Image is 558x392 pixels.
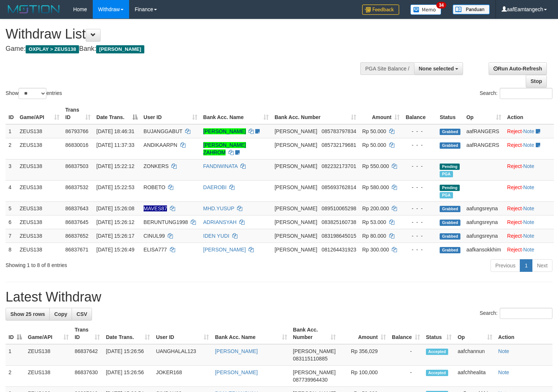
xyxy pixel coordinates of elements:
[523,247,534,253] a: Note
[523,205,534,211] a: Note
[6,344,25,366] td: 1
[406,232,434,240] div: - - -
[6,124,17,138] td: 1
[203,184,227,190] a: DAEROBI
[426,349,448,355] span: Accepted
[96,247,134,253] span: [DATE] 15:26:49
[389,366,423,387] td: -
[6,366,25,387] td: 2
[362,163,389,169] span: Rp 550.000
[6,180,17,201] td: 4
[440,206,460,212] span: Grabbed
[454,323,495,344] th: Op: activate to sort column ascending
[6,229,17,243] td: 7
[275,247,317,253] span: [PERSON_NAME]
[489,62,547,75] a: Run Auto-Refresh
[153,366,212,387] td: JOKER168
[322,128,356,134] span: Copy 085783797834 to clipboard
[96,45,144,53] span: [PERSON_NAME]
[215,348,257,354] a: [PERSON_NAME]
[463,201,504,215] td: aafungsreyna
[144,233,165,239] span: CINUL99
[6,45,365,53] h4: Game: Bank:
[504,124,554,138] td: ·
[65,128,88,134] span: 86793766
[144,247,167,253] span: ELISA777
[322,219,356,225] span: Copy 083825160738 to clipboard
[65,247,88,253] span: 86837671
[203,219,237,225] a: ADRIANSYAH
[498,348,509,354] a: Note
[440,164,460,170] span: Pending
[6,290,552,304] h1: Latest Withdraw
[10,311,45,317] span: Show 25 rows
[65,219,88,225] span: 86837645
[203,247,246,253] a: [PERSON_NAME]
[440,129,460,135] span: Grabbed
[526,75,547,88] a: Stop
[144,184,165,190] span: ROBETO
[495,323,552,344] th: Action
[144,163,169,169] span: ZONKERS
[362,205,389,211] span: Rp 200.000
[93,103,141,124] th: Date Trans.: activate to sort column descending
[6,243,17,256] td: 8
[523,128,534,134] a: Note
[389,344,423,366] td: -
[17,103,62,124] th: Game/API: activate to sort column ascending
[25,344,72,366] td: ZEUS138
[103,323,153,344] th: Date Trans.: activate to sort column ascending
[275,142,317,148] span: [PERSON_NAME]
[293,348,336,354] span: [PERSON_NAME]
[6,159,17,180] td: 3
[406,128,434,135] div: - - -
[275,205,317,211] span: [PERSON_NAME]
[103,344,153,366] td: [DATE] 15:26:56
[293,356,328,362] span: Copy 083115110885 to clipboard
[212,323,290,344] th: Bank Acc. Name: activate to sort column ascending
[504,103,554,124] th: Action
[436,2,446,9] span: 34
[507,233,522,239] a: Reject
[339,366,389,387] td: Rp 100,000
[463,229,504,243] td: aafungsreyna
[76,311,87,317] span: CSV
[463,215,504,229] td: aafungsreyna
[523,142,534,148] a: Note
[504,243,554,256] td: ·
[523,219,534,225] a: Note
[523,163,534,169] a: Note
[507,205,522,211] a: Reject
[498,369,509,375] a: Note
[406,141,434,149] div: - - -
[440,220,460,226] span: Grabbed
[507,184,522,190] a: Reject
[17,229,62,243] td: ZEUS138
[65,142,88,148] span: 86830016
[480,88,552,99] label: Search:
[504,229,554,243] td: ·
[17,124,62,138] td: ZEUS138
[322,142,356,148] span: Copy 085732179681 to clipboard
[507,142,522,148] a: Reject
[96,219,134,225] span: [DATE] 15:26:12
[203,163,238,169] a: FANDIWINATA
[203,142,246,155] a: [PERSON_NAME] ZAHROM
[504,201,554,215] td: ·
[62,103,93,124] th: Trans ID: activate to sort column ascending
[72,366,103,387] td: 86837630
[96,184,134,190] span: [DATE] 15:22:53
[359,103,403,124] th: Amount: activate to sort column ascending
[141,103,200,124] th: User ID: activate to sort column ascending
[362,219,386,225] span: Rp 53.000
[293,377,328,383] span: Copy 087739964430 to clipboard
[504,159,554,180] td: ·
[406,184,434,191] div: - - -
[463,243,504,256] td: aafkansokkhim
[362,4,399,15] img: Feedback.jpg
[322,205,356,211] span: Copy 089510065298 to clipboard
[19,88,46,99] select: Showentries
[362,247,389,253] span: Rp 300.000
[17,180,62,201] td: ZEUS138
[532,259,552,272] a: Next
